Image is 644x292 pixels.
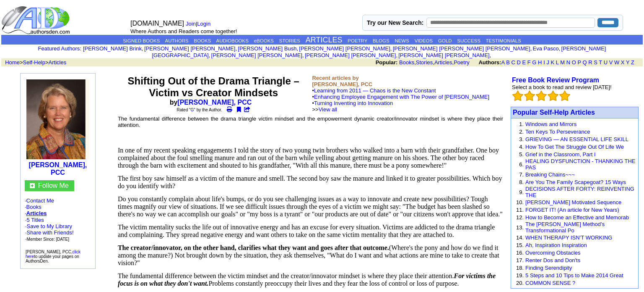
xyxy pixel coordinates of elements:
[599,59,602,66] a: T
[525,186,634,198] a: DECISIONS AFTER FORTY: REINVENTING THE
[546,59,549,66] a: J
[512,76,599,84] b: Free Book Review Program
[314,100,393,106] a: Turning Inventing into Innovation
[434,59,452,66] a: Articles
[254,38,274,43] a: eBOOKS
[27,223,72,229] a: Save to My Library
[1,5,72,35] img: logo_ad.gif
[525,257,580,263] a: Renter Dos and Don'ts
[457,38,480,43] a: SUCCESS
[548,90,558,101] img: bigemptystars.png
[118,280,209,287] i: focus is on what they don't want.
[516,242,524,248] font: 15.
[517,59,520,66] a: D
[556,59,559,66] a: L
[525,144,624,150] a: How To Get The Struggle Out Of Life We
[118,224,495,238] span: The victim mentality sucks the life out of innovative energy and has an excuse for every situatio...
[312,100,393,113] font: • >>
[525,151,596,158] a: Grief in the Classroom, Part I
[577,59,581,66] a: P
[438,38,452,43] a: GOLD
[397,53,398,58] font: i
[532,59,536,66] a: G
[118,244,389,251] span: The creator/innovator, on the other hand, clarifies what they want and goes after that outcome.
[27,229,74,236] a: Share with Friends!
[165,38,188,43] a: AUTHORS
[127,75,299,98] font: Shifting Out of the Drama Triangle – Victim vs Creator Mindsets
[516,250,524,256] font: 16.
[519,161,524,168] font: 6.
[525,136,628,142] a: GRIEVING — AN ESSENTIAL LIFE SKILL
[572,59,576,66] a: O
[588,59,592,66] a: R
[454,59,470,66] a: Poetry
[393,45,530,52] a: [PERSON_NAME] [PERSON_NAME] [PERSON_NAME]
[216,38,249,43] a: AUDIOBOOKS
[415,38,433,43] a: VIDEOS
[604,59,608,66] a: U
[25,197,91,242] font: · · ·
[314,87,436,94] a: Learning from 2011 — Chaos is the New Constant
[631,59,634,66] a: Z
[559,90,570,101] img: bigemptystars.png
[416,59,433,66] a: Stories
[194,38,211,43] a: BOOKS
[30,183,35,188] img: gc.jpg
[26,79,89,159] img: 140204.jpg
[177,99,252,106] a: [PERSON_NAME], PCC
[538,59,542,66] a: H
[211,52,302,58] a: [PERSON_NAME] [PERSON_NAME]
[25,223,74,242] font: · · ·
[186,21,213,27] font: |
[536,90,547,101] img: bigemptystars.png
[319,106,338,113] a: View all
[525,129,590,135] a: Ten Keys To Perseverance
[506,59,510,66] a: B
[314,94,489,100] a: Enhancing Employee Engagement with The Power of [PERSON_NAME]
[560,59,565,66] a: M
[312,94,489,113] font: •
[83,45,142,52] a: [PERSON_NAME] Brink
[525,207,619,213] a: FORGET IT! (An article for New Years)
[525,221,605,234] a: The [PERSON_NAME] Method’s Transformational Po
[298,47,299,51] font: i
[186,21,196,27] a: Join
[376,59,642,66] font: , , ,
[513,109,595,116] a: Popular Self-Help Articles
[519,151,524,158] font: 5.
[525,199,621,205] a: [PERSON_NAME] Motivated Sequence
[305,52,396,58] a: [PERSON_NAME] [PERSON_NAME]
[525,250,581,256] a: Overcoming Obstacles
[609,59,613,66] a: V
[621,59,625,66] a: X
[525,265,572,271] a: Finding Serendipity
[626,59,629,66] a: Y
[306,36,343,44] a: ARTICLES
[26,197,54,204] a: Contact Me
[312,75,372,87] b: Recent articles by [PERSON_NAME], PCC
[519,189,524,195] font: 9.
[516,280,524,286] font: 20.
[118,116,503,128] font: The fundamental difference between the drama triangle victim mindset and the empowerment dynamic ...
[152,45,606,58] a: [PERSON_NAME] [GEOGRAPHIC_DATA]
[516,257,524,263] font: 17.
[486,38,521,43] a: TESTIMONIALS
[533,45,559,52] a: Eva Pasco
[210,53,211,58] font: i
[376,59,398,66] b: Popular:
[395,38,409,43] a: NEWS
[525,214,629,221] a: How to Become an Effective and Memorab
[170,99,257,106] b: by
[312,87,489,113] font: •
[543,59,545,66] a: I
[5,59,20,66] a: Home
[299,45,390,52] a: [PERSON_NAME] [PERSON_NAME]
[83,45,606,58] font: , , , , , , , , , ,
[519,144,524,150] font: 4.
[118,195,503,218] span: Do you constantly complain about life's bumps, or do you see challenging issues as a way to innov...
[373,38,390,43] a: BLOGS
[525,272,623,279] a: 5 Steps and 10 Tips to Make 2014 Great
[519,129,524,135] font: 2.
[522,59,526,66] a: E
